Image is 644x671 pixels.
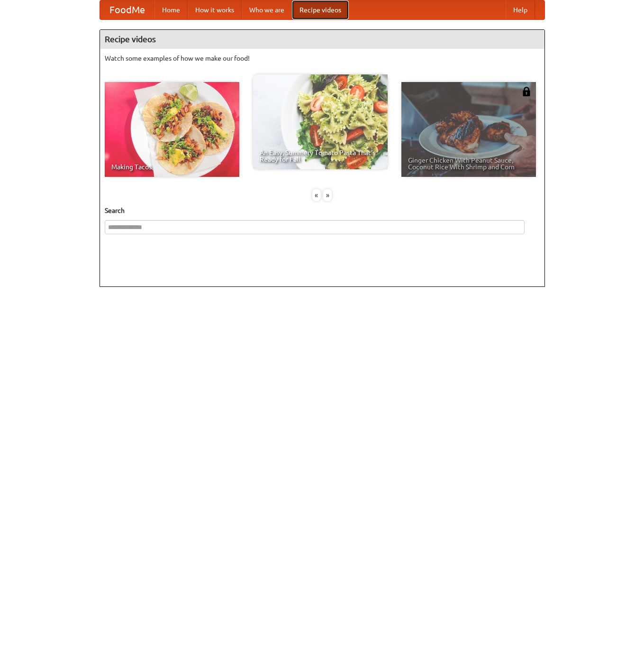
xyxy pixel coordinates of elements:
div: « [312,189,321,201]
img: 483408.png [522,87,531,96]
a: How it works [188,0,242,19]
a: An Easy, Summery Tomato Pasta That's Ready for Fall [253,74,388,169]
a: Help [506,0,535,19]
span: An Easy, Summery Tomato Pasta That's Ready for Fall [260,149,381,163]
a: FoodMe [100,0,154,19]
h5: Search [105,206,540,215]
div: » [323,189,332,201]
a: Recipe videos [292,0,349,19]
h4: Recipe videos [100,30,544,49]
span: Making Tacos [111,164,233,170]
a: Home [154,0,188,19]
a: Who we are [242,0,292,19]
p: Watch some examples of how we make our food! [105,54,540,63]
a: Making Tacos [105,82,239,177]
